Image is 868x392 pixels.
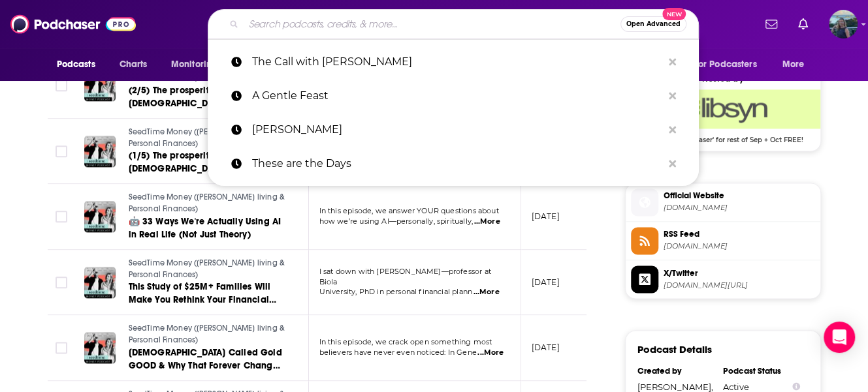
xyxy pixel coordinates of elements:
[319,267,491,286] span: I sat down with [PERSON_NAME]—professor at Biola
[782,55,804,74] span: More
[664,280,815,290] span: twitter.com/seedtime
[129,192,285,215] a: SeedTime Money ([PERSON_NAME] living & Personal Finances)
[129,127,285,149] a: SeedTime Money ([PERSON_NAME] living & Personal Finances)
[208,45,699,79] a: The Call with [PERSON_NAME]
[129,149,285,175] a: (1/5) The prosperity [DEMOGRAPHIC_DATA], the poverty [DEMOGRAPHIC_DATA], and the truth most [DEMO...
[664,241,815,251] span: seedtime.libsyn.com
[793,13,813,35] a: Show notifications dropdown
[56,211,67,222] span: Toggle select row
[319,287,472,296] span: University, PhD in personal financial plann
[48,52,112,77] button: open menu
[208,147,699,181] a: These are the Days
[824,322,855,353] div: Open Intercom Messenger
[129,346,285,372] a: [DEMOGRAPHIC_DATA] Called Gold GOOD & Why That Forever Changed How I View Money (with [PERSON_NAME])
[686,52,776,77] button: open menu
[319,206,499,215] span: In this episode, we answer YOUR questions about
[244,14,620,35] input: Search podcasts, credits, & more...
[56,80,67,91] span: Toggle select row
[171,55,217,74] span: Monitoring
[10,12,136,37] img: Podchaser - Follow, Share and Rate Podcasts
[129,258,285,279] span: SeedTime Money ([PERSON_NAME] living & Personal Finances)
[631,265,815,293] a: X/Twitter[DOMAIN_NAME][URL]
[620,16,686,32] button: Open AdvancedNew
[626,89,820,128] img: Libsyn Deal: Use code: 'podchaser' for rest of Sep + Oct FREE!
[57,55,95,74] span: Podcasts
[760,13,782,35] a: Show notifications dropdown
[129,324,285,344] span: SeedTime Money ([PERSON_NAME] living & Personal Finances)
[723,365,800,376] div: Podcast Status
[637,365,715,376] div: Created by
[792,382,800,391] button: Show Info
[631,188,815,216] a: Official Website[DOMAIN_NAME]
[319,217,473,226] span: how we’re using AI—personally, spiritually,
[723,381,800,391] div: Active
[532,211,560,222] p: [DATE]
[626,89,820,143] a: Libsyn Deal: Use code: 'podchaser' for rest of Sep + Oct FREE!
[664,203,815,213] span: seedtime.com
[473,287,499,297] span: ...More
[129,280,285,307] a: This Study of $25M+ Families Will Make You Rethink Your Financial Goals with [PERSON_NAME]
[129,84,285,110] a: (2/5) The prosperity [DEMOGRAPHIC_DATA], the poverty [DEMOGRAPHIC_DATA], and the truth most [DEMO...
[56,277,67,288] span: Toggle select row
[129,85,282,161] span: (2/5) The prosperity [DEMOGRAPHIC_DATA], the poverty [DEMOGRAPHIC_DATA], and the truth most [DEMO...
[662,8,686,20] span: New
[129,258,285,280] a: SeedTime Money ([PERSON_NAME] living & Personal Finances)
[626,128,820,144] span: Use code: 'podchaser' for rest of Sep + Oct FREE!
[664,228,815,240] span: RSS Feed
[56,342,67,354] span: Toggle select row
[120,55,148,74] span: Charts
[773,52,820,77] button: open menu
[129,281,276,318] span: This Study of $25M+ Families Will Make You Rethink Your Financial Goals with [PERSON_NAME]
[532,277,560,288] p: [DATE]
[252,113,662,147] p: Jamie Winship
[162,52,234,77] button: open menu
[252,45,662,79] p: The Call with Nancy Sabato
[631,227,815,254] a: RSS Feed[DOMAIN_NAME]
[626,21,681,27] span: Open Advanced
[111,52,155,77] a: Charts
[477,348,504,358] span: ...More
[129,150,282,226] span: (1/5) The prosperity [DEMOGRAPHIC_DATA], the poverty [DEMOGRAPHIC_DATA], and the truth most [DEMO...
[474,217,500,227] span: ...More
[319,348,477,357] span: believers have never even noticed: In Gene
[252,147,662,181] p: These are the Days
[829,10,858,38] span: Logged in as kelli0108
[129,323,285,346] a: SeedTime Money ([PERSON_NAME] living & Personal Finances)
[319,337,492,346] span: In this episode, we crack open something most
[664,190,815,202] span: Official Website
[129,192,285,213] span: SeedTime Money ([PERSON_NAME] living & Personal Finances)
[208,9,699,39] div: Search podcasts, credits, & more...
[129,215,285,241] a: 🤖 33 Ways We're Actually Using AI in Real Life (Not Just Theory)
[252,79,662,113] p: A Gentle Feast
[637,342,712,355] h3: Podcast Details
[829,10,858,38] img: User Profile
[56,145,67,157] span: Toggle select row
[532,342,560,353] p: [DATE]
[829,10,858,38] button: Show profile menu
[129,127,285,148] span: SeedTime Money ([PERSON_NAME] living & Personal Finances)
[694,55,757,74] span: For Podcasters
[208,113,699,147] a: [PERSON_NAME]
[129,216,281,240] span: 🤖 33 Ways We're Actually Using AI in Real Life (Not Just Theory)
[664,267,815,279] span: X/Twitter
[208,79,699,113] a: A Gentle Feast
